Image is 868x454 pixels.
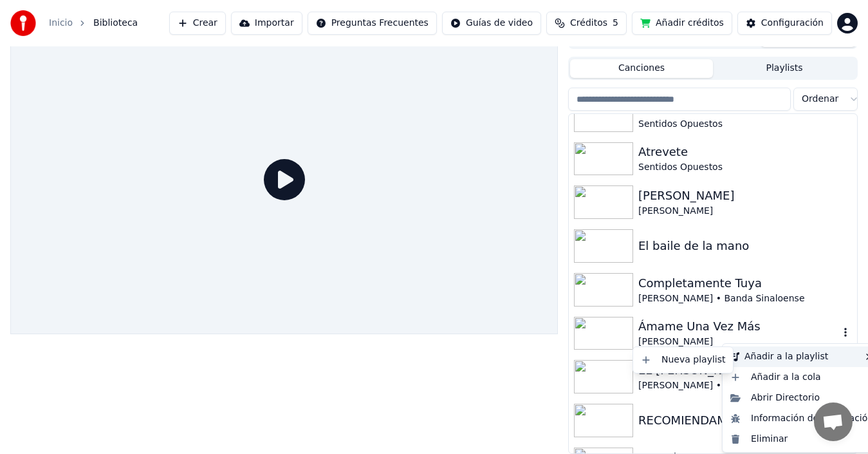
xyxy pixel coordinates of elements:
span: Créditos [570,17,607,30]
img: youka [10,10,36,36]
div: Atrevete [638,143,852,161]
div: [PERSON_NAME] [638,205,852,218]
button: Configuración [737,12,832,35]
button: Guías de video [442,12,541,35]
a: Inicio [49,17,73,30]
div: [PERSON_NAME] [638,336,839,348]
div: El baile de la mano [638,237,852,255]
button: Playlists [713,59,856,78]
span: Biblioteca [93,17,138,30]
button: Preguntas Frecuentes [308,12,437,35]
div: Configuración [761,17,824,30]
div: Chat abierto [814,402,853,441]
div: Completamente Tuya [638,274,852,292]
button: Añadir créditos [632,12,732,35]
span: 5 [613,17,618,30]
nav: breadcrumb [49,17,138,30]
button: Importar [231,12,302,35]
div: Nueva playlist [636,350,730,370]
button: Crear [169,12,226,35]
span: Ordenar [802,93,838,106]
div: Sentidos Opuestos [638,118,852,131]
button: Canciones [570,59,713,78]
div: RECOMIENDAME LOS NUEVOS LLANEROS [638,411,852,430]
button: Créditos5 [546,12,627,35]
div: [PERSON_NAME] [638,187,852,205]
div: Sentidos Opuestos [638,161,852,174]
div: [PERSON_NAME] • SU GRUPO [638,379,852,392]
div: Ámame Una Vez Más [638,317,839,336]
div: [PERSON_NAME] • Banda Sinaloense [638,292,852,305]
